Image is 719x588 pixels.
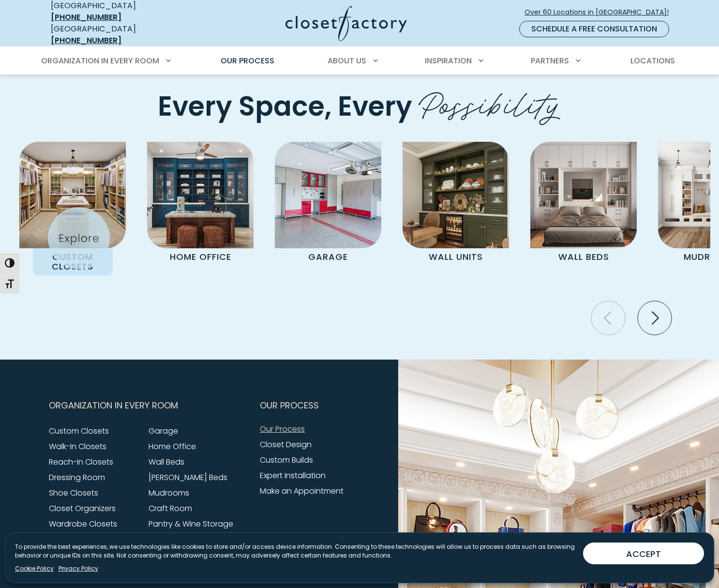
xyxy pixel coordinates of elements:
nav: Primary Menu [34,47,685,75]
a: Garage Cabinets Garage [264,142,392,266]
a: Mudrooms [149,487,189,498]
a: Wall unit Wall Units [392,142,520,266]
span: Possibility [419,76,562,126]
a: [PERSON_NAME] Beds [149,472,227,483]
a: Wall Beds [149,456,184,467]
span: Inspiration [425,55,472,66]
button: Footer Subnav Button - Our Process [260,393,354,418]
p: Garage [288,248,368,266]
a: Wardrobe Closets [49,518,117,529]
img: Closet Factory Logo [285,6,407,41]
a: Craft Room [149,503,192,514]
span: Organization in Every Room [41,55,159,66]
img: Garage Cabinets [275,142,381,248]
a: Schedule a Free Consultation [519,21,669,37]
a: Closet Organizers [49,503,116,514]
div: [GEOGRAPHIC_DATA] [51,23,191,46]
a: Shoe Closets [49,487,98,498]
a: Over 60 Locations in [GEOGRAPHIC_DATA]! [524,4,677,21]
a: Privacy Policy [59,564,98,573]
p: Custom Closets [33,248,113,276]
img: Wall unit [403,142,509,248]
a: Custom Builds [260,454,313,466]
a: Expert Installation [260,470,326,481]
a: Pantry & Wine Storage [149,518,233,529]
a: Reach-In Closets [49,456,113,467]
button: Next slide [634,297,675,339]
a: [PHONE_NUMBER] [51,12,121,23]
p: Wall Beds [544,248,624,266]
p: To provide the best experiences, we use technologies like cookies to store and/or access device i... [15,543,575,560]
p: Wall Units [416,248,496,266]
span: Over 60 Locations in [GEOGRAPHIC_DATA]! [524,7,676,17]
span: About Us [328,55,366,66]
img: Wall Bed [530,142,637,248]
a: Custom Closets [49,425,109,437]
a: Home Office [149,441,196,452]
a: Make an Appointment [260,485,344,497]
a: Wall Bed Wall Beds [520,142,647,266]
a: Custom Closet with island Custom Closets [9,142,136,276]
button: Footer Subnav Button - Organization in Every Room [49,393,248,418]
span: Organization in Every Room [49,393,178,418]
span: Every [338,87,412,125]
a: Home Office featuring desk and custom cabinetry Home Office [136,142,264,266]
span: Locations [630,55,675,66]
button: Previous slide [587,297,629,339]
a: Closet Design [260,439,312,450]
a: [PHONE_NUMBER] [51,35,121,46]
span: Our Process [260,393,319,418]
a: Garage [149,425,178,437]
a: Our Process [260,423,305,435]
span: Every Space, [158,87,331,125]
p: Home Office [161,248,240,266]
span: Our Process [221,55,274,66]
a: Dressing Room [49,472,105,483]
img: Home Office featuring desk and custom cabinetry [147,142,254,248]
a: Walk-In Closets [49,441,106,452]
span: Partners [531,55,569,66]
button: ACCEPT [583,543,704,564]
img: Custom Closet with island [19,142,126,248]
a: Cookie Policy [15,564,54,573]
